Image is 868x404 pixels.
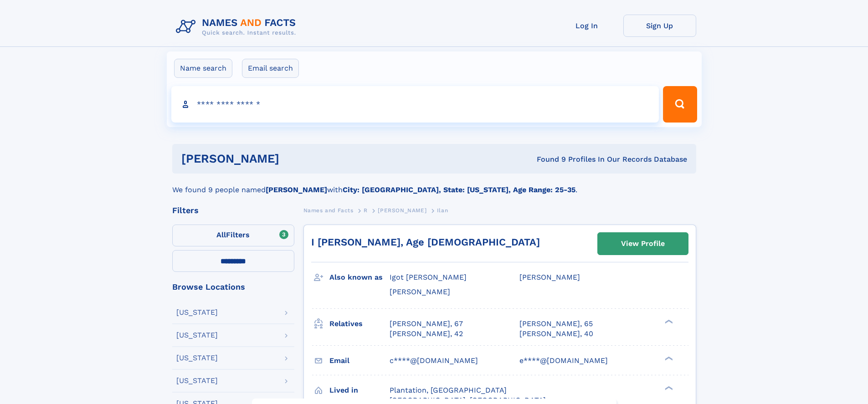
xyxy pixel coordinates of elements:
[390,329,463,339] a: [PERSON_NAME], 42
[390,273,467,281] span: Igot [PERSON_NAME]
[181,153,408,164] h1: [PERSON_NAME]
[390,287,450,296] span: [PERSON_NAME]
[343,185,575,194] b: City: [GEOGRAPHIC_DATA], State: [US_STATE], Age Range: 25-35
[172,206,294,215] div: Filters
[172,174,696,195] div: We found 9 people named with .
[598,233,688,255] a: View Profile
[519,329,593,339] a: [PERSON_NAME], 40
[663,86,697,123] button: Search Button
[437,207,448,214] span: Ilan
[216,230,226,239] span: All
[408,154,687,164] div: Found 9 Profiles In Our Records Database
[550,15,623,37] a: Log In
[390,319,463,329] a: [PERSON_NAME], 67
[378,207,426,214] span: [PERSON_NAME]
[172,15,303,39] img: Logo Names and Facts
[329,316,390,332] h3: Relatives
[623,15,696,37] a: Sign Up
[519,319,593,329] a: [PERSON_NAME], 65
[174,59,232,78] label: Name search
[176,377,218,384] div: [US_STATE]
[621,233,665,254] div: View Profile
[176,354,218,362] div: [US_STATE]
[663,355,673,361] div: ❯
[663,385,673,391] div: ❯
[172,283,294,291] div: Browse Locations
[329,383,390,398] h3: Lived in
[378,205,426,216] a: [PERSON_NAME]
[266,185,327,194] b: [PERSON_NAME]
[663,318,673,324] div: ❯
[329,353,390,368] h3: Email
[311,236,540,248] a: I [PERSON_NAME], Age [DEMOGRAPHIC_DATA]
[176,332,218,339] div: [US_STATE]
[176,309,218,316] div: [US_STATE]
[329,270,390,285] h3: Also known as
[303,205,354,216] a: Names and Facts
[364,205,368,216] a: R
[519,273,580,281] span: [PERSON_NAME]
[364,207,368,214] span: R
[242,59,299,78] label: Email search
[172,225,294,246] label: Filters
[390,386,507,394] span: Plantation, [GEOGRAPHIC_DATA]
[171,86,659,123] input: search input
